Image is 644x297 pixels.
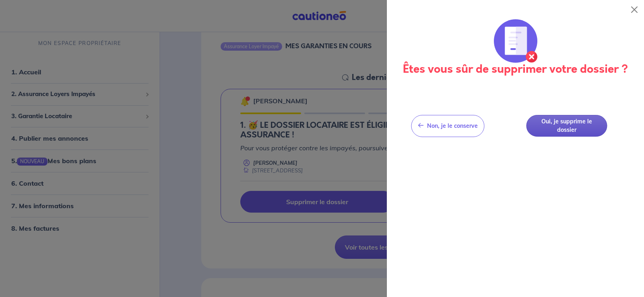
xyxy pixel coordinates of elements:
[411,115,485,137] button: Non, je le conserve
[396,63,634,76] h3: Êtes vous sûr de supprimer votre dossier ?
[526,115,607,137] button: Oui, je supprime le dossier
[494,19,537,63] img: illu_annulation_contrat.svg
[427,122,478,129] span: Non, je le conserve
[628,3,641,16] button: Close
